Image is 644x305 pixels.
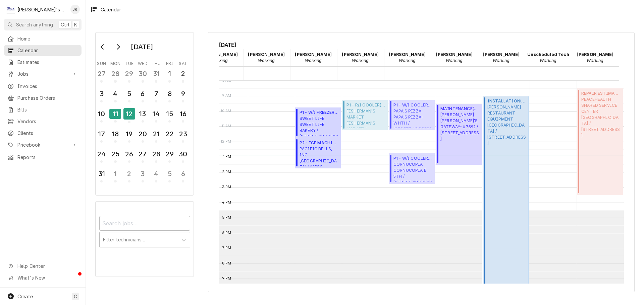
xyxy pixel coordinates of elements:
[151,89,161,99] div: 7
[110,169,120,179] div: 1
[17,294,33,299] span: Create
[305,58,322,63] em: Working
[17,262,77,270] span: Help Center
[110,89,120,99] div: 4
[17,130,78,137] span: Clients
[70,5,80,14] div: Jeff Rue's Avatar
[99,216,190,231] input: Search jobs...
[399,58,416,63] em: Working
[384,49,431,66] div: Justin Achter - Working
[17,274,77,281] span: What's New
[123,108,135,120] div: 12
[4,260,82,272] a: Go to Help Center
[124,89,135,99] div: 5
[446,58,463,63] em: Working
[295,107,341,138] div: [Service] P1 - W/I FREEZER SWEET LIFE SWEET LIFE BAKERY / 861 W 8TH AVE, EUGENE, OR 97401 ID: JOB...
[6,5,15,14] div: Clay's Refrigeration's Avatar
[572,49,619,66] div: Valente Castillo - Working
[300,146,339,166] span: PACIFIC BELLS, INC. [GEOGRAPHIC_DATA] / 94588 HIGHWAY 99 E, [GEOGRAPHIC_DATA], OR 97448
[6,5,15,14] div: C
[124,69,135,79] div: 29
[587,58,603,63] em: Working
[95,32,194,196] div: Calendar Day Picker
[61,21,69,28] span: Ctrl
[151,169,161,179] div: 4
[124,129,135,139] div: 19
[138,89,148,99] div: 6
[164,129,175,139] div: 22
[295,138,341,168] div: P2 - ICE MACHINE(Active)PACIFIC BELLS, INC.[GEOGRAPHIC_DATA] / 94588 HIGHWAY 99 E, [GEOGRAPHIC_DA...
[219,41,624,49] span: [DATE]
[342,52,379,57] strong: [PERSON_NAME]
[164,69,175,79] div: 1
[4,45,82,56] a: Calendar
[221,154,233,159] span: 1 PM
[577,88,623,195] div: REPAIR ESTIMATE(Active)PEACEHEALTH SHARED SERVICE CENTER[GEOGRAPHIC_DATA] / [STREET_ADDRESS]
[219,139,233,144] span: 12 PM
[389,100,435,131] div: P1 - W/I COOLER(Uninvoiced)PAPA'S PIZZAPAPA'S PIZZA- W11TH / [STREET_ADDRESS]
[4,139,82,150] a: Go to Pricebook
[96,109,107,119] div: 10
[150,59,163,67] th: Thursday
[581,90,621,96] span: REPAIR ESTIMATE ( Active )
[17,94,78,101] span: Purchase Orders
[300,116,339,136] span: SWEET LIFE SWEET LIFE BAKERY / [STREET_ADDRESS]
[138,149,148,159] div: 27
[151,109,161,119] div: 14
[352,58,369,63] em: Working
[440,112,480,142] span: [PERSON_NAME] [PERSON_NAME]'S GATEWAY- #7592 / [STREET_ADDRESS]
[110,129,120,139] div: 18
[128,41,155,53] div: [DATE]
[70,5,80,14] div: JR
[124,149,135,159] div: 26
[4,92,82,103] a: Purchase Orders
[220,93,233,98] span: 9 AM
[151,149,161,159] div: 28
[221,245,233,251] span: 7 PM
[300,109,339,116] span: P1 - W/I FREEZER ( Uninvoiced )
[220,230,233,236] span: 6 PM
[436,52,473,57] strong: [PERSON_NAME]
[4,57,82,68] a: Estimates
[178,169,188,179] div: 6
[95,59,108,67] th: Sunday
[164,169,175,179] div: 5
[74,21,77,28] span: K
[96,42,109,52] button: Go to previous month
[243,49,290,66] div: Jeff Rue - Working
[138,69,148,79] div: 30
[16,21,53,28] span: Search anything
[208,32,635,292] div: Calendar Calendar
[487,98,527,104] span: INSTALLATION ( Past Due )
[342,100,388,131] div: P1 - R/I COOLER(Customer Needs Estimate)FISHERMAN'S MARKETFISHERMAN'S MARKET / [STREET_ADDRESS]
[393,102,433,108] span: P1 - W/I COOLER ( Uninvoiced )
[300,140,339,146] span: P2 - ICE MACHINE ( Active )
[122,59,136,67] th: Tuesday
[138,169,148,179] div: 3
[138,129,148,139] div: 20
[96,69,107,79] div: 27
[248,52,285,57] strong: [PERSON_NAME]
[109,109,121,119] div: 11
[493,58,509,63] em: Working
[389,153,435,184] div: [Service] P1 - W/I COOLER CORNUCOPIA CORNUCOPIA E 5TH / 207 E 5TH ST, EUGENE, OR 97401 ID: JOB-26...
[436,104,482,165] div: MAINTENANCE(Active)[PERSON_NAME][PERSON_NAME]'S GATEWAY- #7592 / [STREET_ADDRESS]
[110,69,120,79] div: 28
[219,108,233,114] span: 10 AM
[487,104,527,146] span: [PERSON_NAME] RESTAURANT EQUIPMENT [GEOGRAPHIC_DATA] / [STREET_ADDRESS]
[17,118,78,125] span: Vendors
[337,49,384,66] div: Johnny Guerra - Working
[74,293,77,300] span: C
[108,59,122,67] th: Monday
[220,184,233,190] span: 3 PM
[138,109,148,119] div: 13
[17,6,67,13] div: [PERSON_NAME]'s Refrigeration
[17,154,78,161] span: Reports
[96,89,107,99] div: 3
[478,49,525,66] div: Steven Cramer - Working
[258,58,275,63] em: Working
[577,88,623,195] div: [Service] REPAIR ESTIMATE PEACEHEALTH SHARED SERVICE CENTER SACRED HEART MEDICAL CENTER / 3333 RI...
[164,109,175,119] div: 15
[220,215,233,220] span: 5 PM
[290,49,337,66] div: Joey Brabb - Working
